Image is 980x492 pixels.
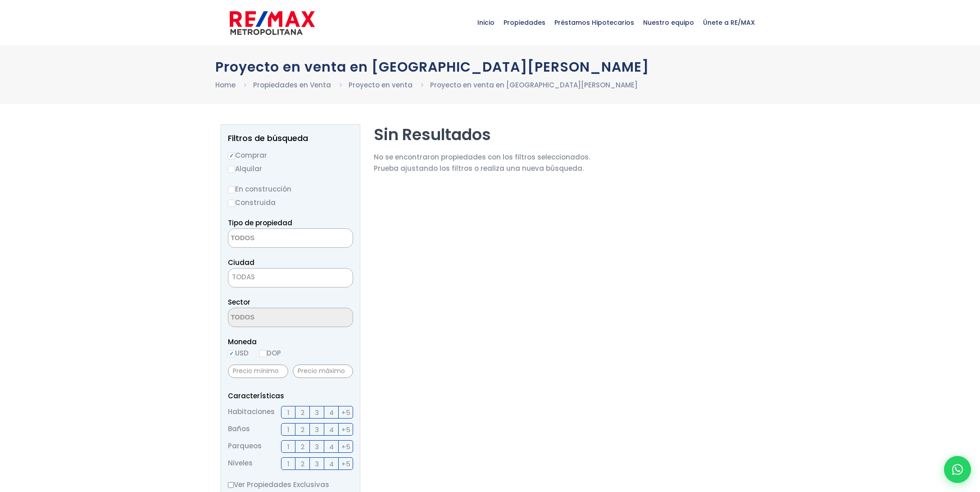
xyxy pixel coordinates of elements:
span: 3 [315,458,319,469]
label: DOP [259,347,281,359]
span: 2 [301,424,304,435]
span: 1 [287,441,290,452]
span: 3 [315,441,319,452]
input: Precio máximo [293,364,353,378]
input: DOP [259,350,267,357]
input: En construcción [228,186,235,193]
label: Construida [228,197,353,208]
span: 4 [329,424,334,435]
label: Alquilar [228,163,353,174]
span: Propiedades [499,9,550,36]
span: 4 [329,441,334,452]
span: 1 [287,407,290,418]
input: Comprar [228,152,235,159]
li: Proyecto en venta en [GEOGRAPHIC_DATA][PERSON_NAME] [430,79,638,91]
p: Características [228,390,353,401]
span: TODAS [232,272,255,282]
span: Préstamos Hipotecarios [550,9,639,36]
h2: Filtros de búsqueda [228,134,353,143]
textarea: Search [228,229,316,248]
span: 1 [287,424,290,435]
input: Ver Propiedades Exclusivas [228,482,234,488]
span: TODAS [228,268,353,287]
input: Precio mínimo [228,364,288,378]
label: Comprar [228,150,353,161]
a: Home [215,80,236,90]
span: 3 [315,407,319,418]
input: Alquilar [228,166,235,173]
span: +5 [341,407,350,418]
span: 4 [329,407,334,418]
a: Proyecto en venta [349,80,413,90]
span: Habitaciones [228,406,275,419]
span: Sector [228,297,250,307]
span: +5 [341,424,350,435]
span: Únete a RE/MAX [699,9,759,36]
span: Inicio [473,9,499,36]
span: +5 [341,458,350,469]
span: 2 [301,458,304,469]
h1: Proyecto en venta en [GEOGRAPHIC_DATA][PERSON_NAME] [215,59,765,75]
span: 2 [301,441,304,452]
span: 1 [287,458,290,469]
span: Ciudad [228,258,254,267]
label: En construcción [228,183,353,195]
h2: Sin Resultados [374,124,590,145]
span: Tipo de propiedad [228,218,292,228]
span: Nuestro equipo [639,9,699,36]
label: USD [228,347,249,359]
span: 2 [301,407,304,418]
span: Baños [228,423,250,436]
textarea: Search [228,308,316,328]
p: No se encontraron propiedades con los filtros seleccionados. Prueba ajustando los filtros o reali... [374,151,590,174]
a: Propiedades en Venta [253,80,331,90]
input: Construida [228,200,235,207]
span: +5 [341,441,350,452]
img: remax-metropolitana-logo [230,9,315,36]
span: 3 [315,424,319,435]
label: Ver Propiedades Exclusivas [228,479,353,490]
span: 4 [329,458,334,469]
input: USD [228,350,235,357]
span: Niveles [228,457,253,470]
span: TODAS [228,271,353,283]
span: Parqueos [228,440,262,453]
span: Moneda [228,336,353,347]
